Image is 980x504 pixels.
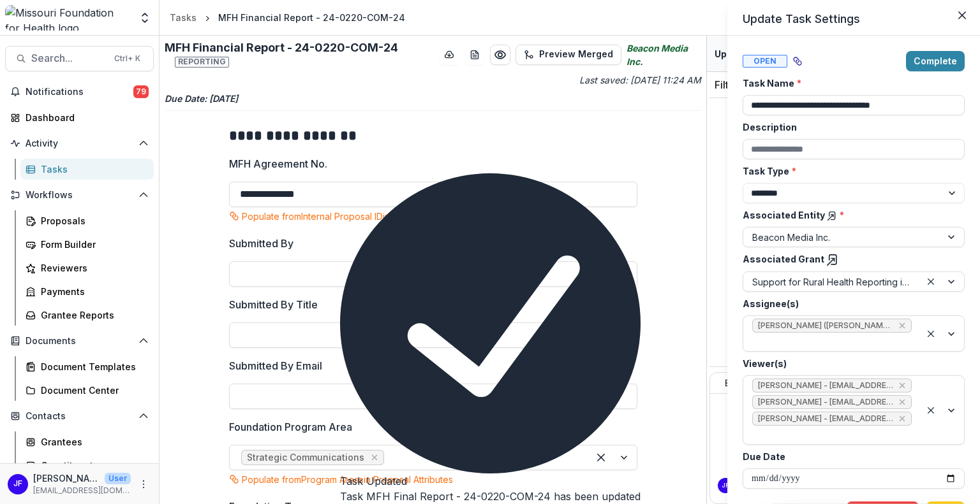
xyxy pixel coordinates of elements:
span: Open [743,55,787,68]
div: Clear selected options [923,403,939,418]
span: [PERSON_NAME] ([PERSON_NAME][EMAIL_ADDRESS][DOMAIN_NAME]) [758,321,893,330]
label: Task Type [743,164,957,178]
button: Close [952,5,972,25]
span: [PERSON_NAME] - [EMAIL_ADDRESS][DOMAIN_NAME] [758,381,893,390]
span: [PERSON_NAME] - [EMAIL_ADDRESS][DOMAIN_NAME] [758,398,893,407]
label: Due Date [743,450,957,463]
div: Clear selected options [923,326,939,342]
label: Task Name [743,76,957,90]
label: Associated Entity [743,208,957,222]
div: Remove Stephanie Campbell (stephanie@thebeacon.media) [897,319,907,332]
label: Description [743,120,957,134]
div: Remove Molly Crisp - mcrisp@mffh.org [897,412,907,425]
div: Remove Rebekah Lerch - rlerch@mffh.org [897,379,907,392]
button: View dependent tasks [787,51,808,71]
label: Associated Grant [743,252,957,266]
div: Remove Brandy Boyer - bboyer@mffh.org [897,396,907,408]
button: Complete [906,51,965,71]
span: [PERSON_NAME] - [EMAIL_ADDRESS][DOMAIN_NAME] [758,414,893,423]
label: Viewer(s) [743,357,957,370]
div: Clear selected options [923,274,939,289]
label: Assignee(s) [743,297,957,310]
